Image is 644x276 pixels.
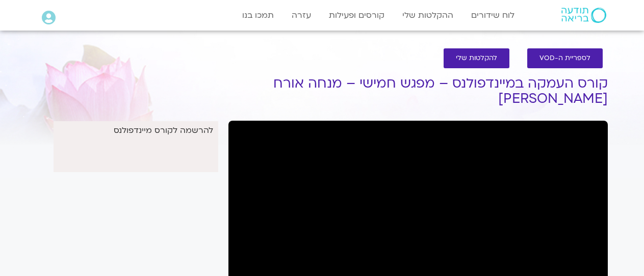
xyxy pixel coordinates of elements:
a: לוח שידורים [466,6,520,25]
p: להרשמה לקורס מיינדפולנס [59,124,213,137]
span: להקלטות שלי [456,54,497,62]
img: תודעה בריאה [561,8,606,23]
a: עזרה [287,6,316,25]
a: ההקלטות שלי [397,6,458,25]
a: תמכו בנו [237,6,279,25]
a: לספריית ה-VOD [527,48,603,68]
h1: קורס העמקה במיינדפולנס – מפגש חמישי – מנחה אורח [PERSON_NAME] [228,76,608,106]
span: לספריית ה-VOD [539,54,590,62]
a: קורסים ופעילות [324,6,390,25]
a: להקלטות שלי [444,48,509,68]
